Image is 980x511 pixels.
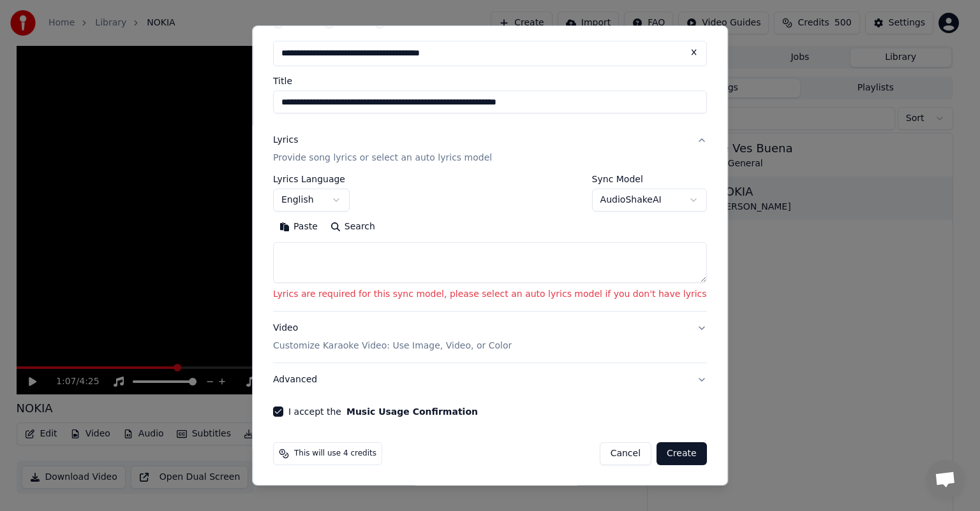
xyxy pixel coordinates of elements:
button: Cancel [600,442,651,465]
button: Create [657,442,707,465]
label: Audio [288,18,314,27]
button: LyricsProvide song lyrics or select an auto lyrics model [273,124,707,175]
label: Lyrics Language [273,175,350,184]
button: Search [324,217,382,237]
p: Customize Karaoke Video: Use Image, Video, or Color [273,340,512,352]
button: Advanced [273,363,707,396]
p: Lyrics are required for this sync model, please select an auto lyrics model if you don't have lyrics [273,288,707,301]
label: I accept the [288,407,478,416]
span: This will use 4 credits [294,449,376,459]
p: Provide song lyrics or select an auto lyrics model [273,152,492,164]
button: Paste [273,217,324,237]
label: Sync Model [592,175,707,184]
label: Video [339,18,364,27]
button: VideoCustomize Karaoke Video: Use Image, Video, or Color [273,312,707,363]
div: Lyrics [273,134,298,147]
button: I accept the [346,407,478,416]
label: Title [273,76,707,85]
label: URL [390,18,408,27]
div: LyricsProvide song lyrics or select an auto lyrics model [273,175,707,311]
div: Video [273,322,512,352]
